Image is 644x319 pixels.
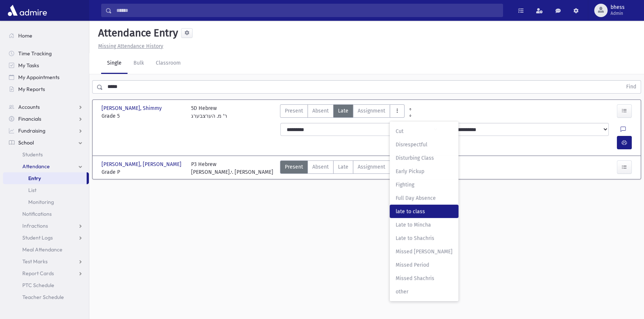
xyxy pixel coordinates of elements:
[3,149,89,160] a: Students
[22,246,62,253] span: Meal Attendance
[95,43,163,49] a: Missing Attendance History
[22,163,50,170] span: Attendance
[18,32,32,39] span: Home
[396,248,453,255] span: Missed [PERSON_NAME]
[3,255,89,267] a: Test Marks
[622,81,641,93] button: Find
[98,43,163,49] u: Missing Attendance History
[3,125,89,137] a: Fundraising
[102,112,184,120] span: Grade 5
[396,261,453,269] span: Missed Period
[280,104,405,120] div: AttTypes
[396,194,453,202] span: Full Day Absence
[28,187,36,193] span: List
[28,175,41,182] span: Entry
[22,211,52,217] span: Notifications
[3,160,89,172] a: Attendance
[396,167,453,175] span: Early Pickup
[3,291,89,303] a: Teacher Schedule
[3,83,89,95] a: My Reports
[22,151,43,158] span: Students
[611,4,625,10] span: bhess
[338,163,348,171] span: Late
[280,160,405,176] div: AttTypes
[3,208,89,220] a: Notifications
[22,222,48,229] span: Infractions
[102,104,163,112] span: [PERSON_NAME], Shimmy
[396,274,453,282] span: Missed Shachris
[95,27,178,39] h5: Attendance Entry
[102,160,183,168] span: [PERSON_NAME], [PERSON_NAME]
[338,107,348,115] span: Late
[3,71,89,83] a: My Appointments
[18,62,39,69] span: My Tasks
[3,220,89,232] a: Infractions
[18,50,52,57] span: Time Tracking
[18,86,45,92] span: My Reports
[191,104,227,120] div: 5D Hebrew ר' מ. הערצבערג
[22,270,54,277] span: Report Cards
[3,196,89,208] a: Monitoring
[22,294,64,300] span: Teacher Schedule
[191,160,273,176] div: P3 Hebrew [PERSON_NAME].י. [PERSON_NAME]
[150,53,187,74] a: Classroom
[22,234,53,241] span: Student Logs
[396,154,453,162] span: Disturbing Class
[611,10,625,16] span: Admin
[22,282,54,289] span: PTC Schedule
[396,288,453,296] span: other
[28,199,54,205] span: Monitoring
[396,181,453,189] span: Fighting
[3,101,89,113] a: Accounts
[285,163,303,171] span: Present
[3,184,89,196] a: List
[3,137,89,149] a: School
[3,59,89,71] a: My Tasks
[128,53,150,74] a: Bulk
[396,234,453,242] span: Late to Shachris
[18,115,41,122] span: Financials
[358,163,385,171] span: Assignment
[3,48,89,59] a: Time Tracking
[3,30,89,42] a: Home
[396,221,453,229] span: Late to Mincha
[3,267,89,279] a: Report Cards
[396,208,453,215] span: late to class
[3,172,87,184] a: Entry
[102,168,184,176] span: Grade P
[6,3,49,18] img: AdmirePro
[3,279,89,291] a: PTC Schedule
[285,107,303,115] span: Present
[112,4,503,17] input: Search
[18,74,59,81] span: My Appointments
[396,141,453,149] span: Disrespectful
[18,139,34,146] span: School
[358,107,385,115] span: Assignment
[3,244,89,255] a: Meal Attendance
[3,232,89,244] a: Student Logs
[3,113,89,125] a: Financials
[101,53,128,74] a: Single
[312,107,329,115] span: Absent
[18,127,45,134] span: Fundraising
[396,127,453,135] span: Cut
[18,104,40,110] span: Accounts
[22,258,48,265] span: Test Marks
[312,163,329,171] span: Absent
